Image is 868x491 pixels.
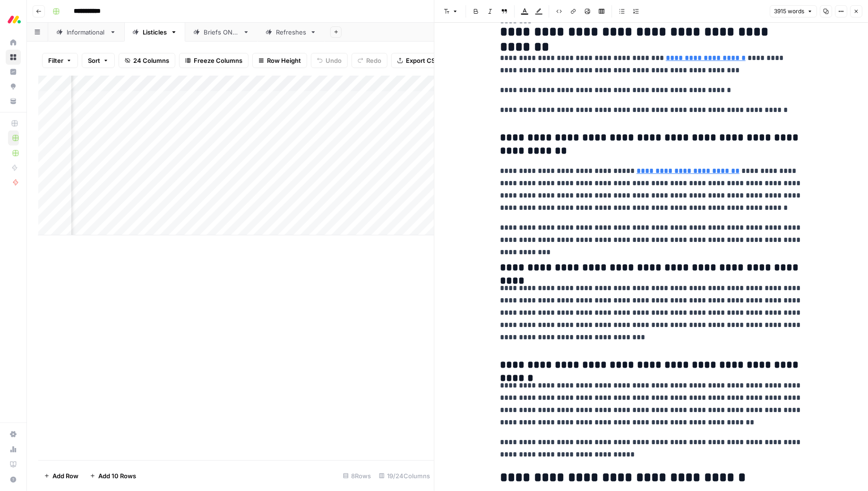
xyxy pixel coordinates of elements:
[326,56,342,65] span: Undo
[82,53,115,68] button: Sort
[770,5,817,17] button: 3915 words
[276,27,306,37] div: Refreshes
[143,27,167,37] div: Listicles
[311,53,348,68] button: Undo
[194,56,242,65] span: Freeze Columns
[204,27,239,37] div: Briefs ONLY
[48,56,63,65] span: Filter
[391,53,446,68] button: Export CSV
[6,457,21,472] a: Learning Hub
[38,468,84,483] button: Add Row
[6,79,21,94] a: Opportunities
[185,23,258,42] a: Briefs ONLY
[352,53,387,68] button: Redo
[179,53,249,68] button: Freeze Columns
[6,50,21,65] a: Browse
[406,56,439,65] span: Export CSV
[6,8,21,31] button: Workspace: Monday.com
[133,56,169,65] span: 24 Columns
[98,471,136,481] span: Add 10 Rows
[48,23,124,42] a: Informational
[6,94,21,109] a: Your Data
[6,64,21,79] a: Insights
[267,56,301,65] span: Row Height
[774,7,804,16] span: 3915 words
[366,56,381,65] span: Redo
[124,23,185,42] a: Listicles
[6,427,21,442] a: Settings
[42,53,78,68] button: Filter
[6,11,23,28] img: Monday.com Logo
[6,442,21,457] a: Usage
[6,472,21,487] button: Help + Support
[252,53,307,68] button: Row Height
[339,468,375,483] div: 8 Rows
[375,468,434,483] div: 19/24 Columns
[119,53,175,68] button: 24 Columns
[67,27,106,37] div: Informational
[52,471,78,481] span: Add Row
[88,56,100,65] span: Sort
[6,35,21,50] a: Home
[84,468,142,483] button: Add 10 Rows
[258,23,325,42] a: Refreshes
